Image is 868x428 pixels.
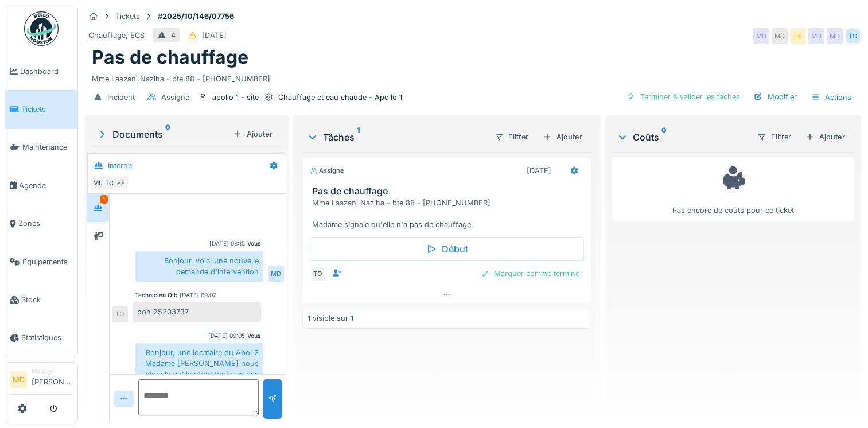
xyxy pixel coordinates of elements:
[5,166,77,204] a: Agenda
[806,89,857,106] div: Actions
[247,239,261,248] div: Vous
[135,291,177,299] div: Technicien Otb
[153,11,239,22] strong: #2025/10/146/07756
[24,11,59,46] img: Badge_color-CXgf-gQk.svg
[5,205,77,243] a: Zones
[161,92,189,103] div: Assigné
[489,129,534,145] div: Filtrer
[19,180,73,191] span: Agenda
[808,28,824,44] div: MD
[21,294,73,305] span: Stock
[21,104,73,115] span: Tickets
[20,66,73,77] span: Dashboard
[133,302,261,322] div: bon 25203737
[827,28,843,44] div: MD
[32,367,73,392] li: [PERSON_NAME]
[617,130,748,144] div: Coûts
[228,126,277,142] div: Ajouter
[476,266,584,281] div: Marquer comme terminé
[845,28,861,44] div: TO
[102,175,118,191] div: TO
[10,367,73,395] a: MD Manager[PERSON_NAME]
[247,332,261,340] div: Vous
[10,371,27,388] li: MD
[527,165,551,176] div: [DATE]
[22,256,73,267] span: Équipements
[108,160,132,171] div: Interne
[5,243,77,281] a: Équipements
[749,89,801,104] div: Modifier
[112,306,128,322] div: TO
[278,92,402,103] div: Chauffage et eau chaude - Apollo 1
[622,89,745,104] div: Terminer & valider les tâches
[32,367,73,376] div: Manager
[5,52,77,90] a: Dashboard
[790,28,806,44] div: EF
[113,175,129,191] div: EF
[310,266,326,282] div: TO
[801,129,850,145] div: Ajouter
[22,142,73,153] span: Maintenance
[90,175,106,191] div: MD
[661,130,667,144] sup: 0
[92,69,854,84] div: Mme Laazani Naziha - bte 88 - [PHONE_NUMBER]
[5,129,77,166] a: Maintenance
[357,130,360,144] sup: 1
[310,166,344,176] div: Assigné
[307,130,485,144] div: Tâches
[5,90,77,128] a: Tickets
[202,30,227,41] div: [DATE]
[772,28,788,44] div: MD
[21,332,73,343] span: Statistiques
[308,313,353,324] div: 1 visible sur 1
[620,162,847,216] div: Pas encore de coûts pour ce ticket
[208,332,245,340] div: [DATE] 09:05
[268,266,284,282] div: MD
[107,92,135,103] div: Incident
[135,343,263,396] div: Bonjour, une locataire du Apol 2 Madame [PERSON_NAME] nous signale qu'ils n'ont toujours pas de c...
[135,251,263,282] div: Bonjour, voici une nouvelle demande d'intervention
[753,28,769,44] div: MD
[96,127,228,141] div: Documents
[165,127,170,141] sup: 0
[171,30,176,41] div: 4
[212,92,259,103] div: apollo 1 - site
[310,237,584,261] div: Début
[92,46,248,68] h1: Pas de chauffage
[5,281,77,318] a: Stock
[180,291,216,299] div: [DATE] 09:07
[100,195,108,204] div: 1
[209,239,245,248] div: [DATE] 08:15
[115,11,140,22] div: Tickets
[89,30,145,41] div: Chauffage, ECS
[312,197,586,231] div: Mme Laazani Naziha - bte 88 - [PHONE_NUMBER] Madame signale qu'elle n'a pas de chauffage.
[312,186,586,197] h3: Pas de chauffage
[752,129,796,145] div: Filtrer
[538,129,587,145] div: Ajouter
[5,319,77,357] a: Statistiques
[18,218,73,229] span: Zones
